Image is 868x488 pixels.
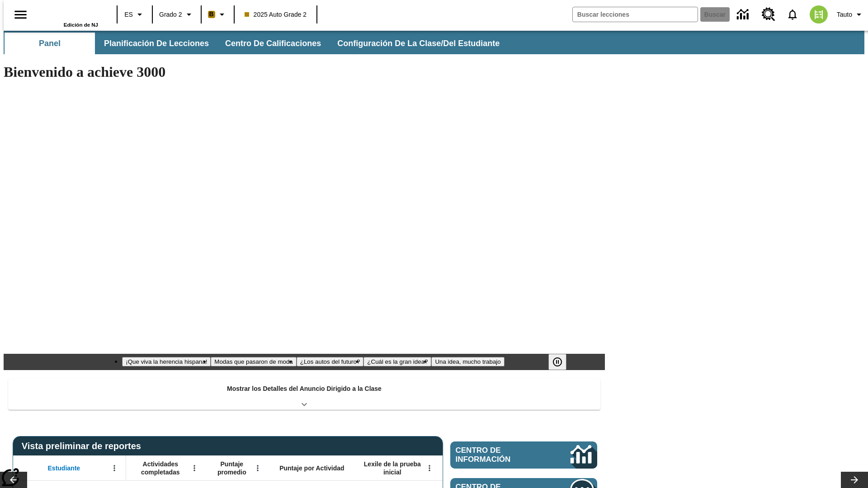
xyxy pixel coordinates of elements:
div: Pausar [548,354,576,370]
button: Diapositiva 3 ¿Los autos del futuro? [297,357,364,366]
div: Subbarra de navegación [4,33,508,54]
a: Portada [39,4,98,22]
span: B [209,9,214,20]
button: Boost El color de la clase es anaranjado claro. Cambiar el color de la clase. [204,6,231,23]
span: Grado 2 [159,10,182,19]
span: Puntaje por Actividad [279,464,344,472]
div: Subbarra de navegación [4,31,864,54]
button: Abrir el menú lateral [7,1,34,28]
span: Configuración de la clase/del estudiante [337,38,500,49]
a: Centro de información [450,441,597,469]
button: Abrir menú [251,461,264,475]
span: Actividades completadas [131,460,190,476]
p: Mostrar los Detalles del Anuncio Dirigido a la Clase [227,384,382,394]
a: Centro de información [731,2,756,27]
button: Diapositiva 2 Modas que pasaron de moda [211,357,296,366]
button: Diapositiva 4 ¿Cuál es la gran idea? [363,357,431,366]
span: Tauto [837,10,852,19]
span: Lexile de la prueba inicial [359,460,425,476]
button: Panel [5,33,95,54]
img: avatar image [810,5,828,23]
button: Configuración de la clase/del estudiante [330,33,507,54]
span: Planificación de lecciones [104,38,209,49]
button: Abrir menú [188,461,201,475]
button: Planificación de lecciones [97,33,216,54]
a: Notificaciones [781,3,804,26]
input: Buscar campo [573,7,698,22]
button: Pausar [548,354,566,370]
button: Perfil/Configuración [833,6,868,23]
span: ES [124,10,133,19]
div: Mostrar los Detalles del Anuncio Dirigido a la Clase [8,379,600,410]
a: Centro de recursos, Se abrirá en una pestaña nueva. [756,2,781,27]
button: Grado: Grado 2, Elige un grado [156,6,198,23]
span: Puntaje promedio [210,460,254,476]
div: Portada [39,3,98,28]
button: Abrir menú [108,461,121,475]
span: Centro de calificaciones [225,38,321,49]
button: Escoja un nuevo avatar [804,3,833,26]
span: Edición de NJ [64,22,98,28]
h1: Bienvenido a achieve 3000 [4,64,605,80]
span: Centro de información [456,446,540,464]
span: Estudiante [48,464,80,472]
span: 2025 Auto Grade 2 [245,10,307,19]
button: Diapositiva 5 Una idea, mucho trabajo [431,357,504,366]
button: Lenguaje: ES, Selecciona un idioma [120,6,149,23]
button: Abrir menú [423,461,436,475]
button: Diapositiva 1 ¡Que viva la herencia hispana! [122,357,211,366]
button: Centro de calificaciones [218,33,328,54]
span: Panel [39,38,61,49]
button: Carrusel de lecciones, seguir [841,472,868,488]
span: Vista preliminar de reportes [22,441,146,451]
